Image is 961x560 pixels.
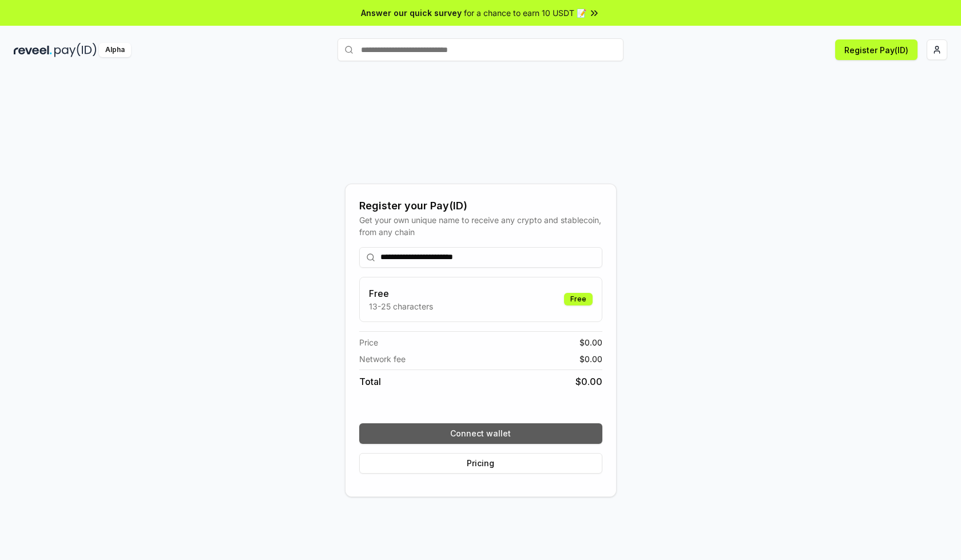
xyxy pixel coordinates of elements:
div: Free [564,293,593,305]
img: reveel_dark [14,43,52,57]
button: Pricing [359,453,602,474]
span: $ 0.00 [575,375,602,388]
div: Get your own unique name to receive any crypto and stablecoin, from any chain [359,214,602,238]
div: Alpha [99,43,131,57]
span: $ 0.00 [579,353,602,365]
span: $ 0.00 [579,336,602,348]
span: Total [359,375,381,388]
p: 13-25 characters [369,300,433,312]
span: Network fee [359,353,406,365]
div: Register your Pay(ID) [359,198,602,214]
span: Answer our quick survey [361,7,462,19]
button: Connect wallet [359,423,602,444]
span: Price [359,336,378,348]
span: for a chance to earn 10 USDT 📝 [464,7,586,19]
img: pay_id [54,43,97,57]
button: Register Pay(ID) [835,39,918,60]
h3: Free [369,287,433,300]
